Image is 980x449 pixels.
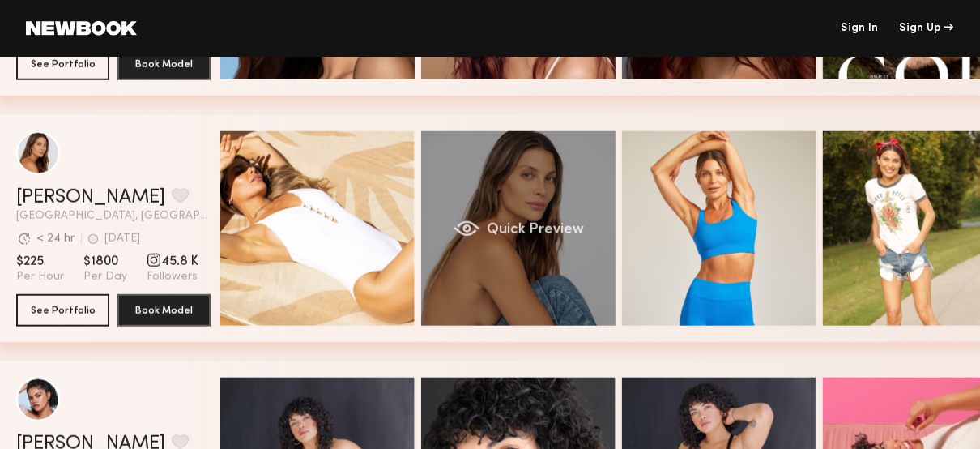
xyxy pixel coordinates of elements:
[147,254,198,270] span: 45.8 K
[117,48,211,80] button: Book Model
[147,270,198,284] span: Followers
[16,188,165,207] a: [PERSON_NAME]
[16,270,64,284] span: Per Hour
[104,233,140,245] div: [DATE]
[16,211,211,222] span: [GEOGRAPHIC_DATA], [GEOGRAPHIC_DATA]
[16,294,109,327] button: See Portfolio
[36,233,75,245] div: < 24 hr
[900,23,954,34] div: Sign Up
[487,223,584,237] span: Quick Preview
[841,23,878,34] a: Sign In
[117,294,211,327] button: Book Model
[83,254,127,270] span: $1800
[83,270,127,284] span: Per Day
[16,254,64,270] span: $225
[16,48,109,80] button: See Portfolio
